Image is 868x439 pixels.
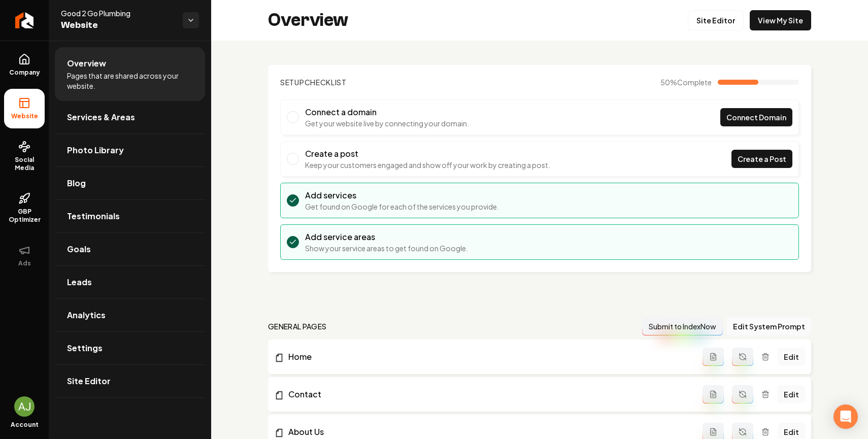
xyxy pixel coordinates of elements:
p: Keep your customers engaged and show off your work by creating a post. [305,160,550,170]
h3: Connect a domain [305,106,469,118]
span: Ads [14,259,35,267]
a: Site Editor [55,365,205,397]
span: Create a Post [738,154,786,164]
a: Goals [55,233,205,265]
button: Ads [4,236,45,276]
h3: Create a post [305,148,550,160]
span: Settings [67,342,103,354]
span: Goals [67,243,91,255]
button: Submit to IndexNow [642,317,723,335]
p: Get your website live by connecting your domain. [305,118,469,128]
span: Setup [280,78,305,87]
span: Account [11,421,39,429]
p: Show your service areas to get found on Google. [305,243,468,253]
span: 50 % [660,77,712,87]
span: Connect Domain [726,112,786,123]
a: Create a Post [731,150,792,168]
a: Blog [55,167,205,199]
div: Open Intercom Messenger [833,404,858,429]
a: GBP Optimizer [4,184,45,232]
span: Website [61,18,175,32]
a: Social Media [4,132,45,180]
a: Testimonials [55,200,205,232]
span: GBP Optimizer [4,208,45,224]
span: Photo Library [67,144,124,156]
h3: Add service areas [305,231,468,243]
button: Add admin page prompt [703,348,724,366]
button: Add admin page prompt [703,385,724,403]
a: Edit [778,348,805,366]
a: View My Site [750,10,811,30]
span: Overview [67,57,106,70]
h3: Add services [305,189,499,201]
h2: Overview [268,10,348,30]
a: About Us [274,426,703,438]
span: Good 2 Go Plumbing [61,8,175,18]
a: Settings [55,332,205,364]
a: Contact [274,388,703,400]
a: Analytics [55,299,205,331]
h2: general pages [268,321,327,331]
span: Pages that are shared across your website. [67,71,193,91]
span: Company [5,69,44,77]
span: Analytics [67,309,106,321]
a: Photo Library [55,134,205,166]
span: Website [7,112,42,120]
a: Edit [778,385,805,403]
p: Get found on Google for each of the services you provide. [305,201,499,212]
h2: Checklist [280,77,347,87]
span: Testimonials [67,210,120,222]
span: Leads [67,276,92,288]
span: Social Media [4,156,45,172]
span: Site Editor [67,375,111,387]
img: Rebolt Logo [15,12,34,28]
span: Services & Areas [67,111,135,123]
span: Blog [67,177,86,189]
a: Home [274,351,703,363]
button: Open user button [14,396,35,417]
a: Services & Areas [55,101,205,133]
a: Company [4,45,45,85]
span: Complete [677,78,712,87]
img: AJ Nimeh [14,396,35,417]
a: Connect Domain [720,108,792,126]
button: Edit System Prompt [727,317,811,335]
a: Leads [55,266,205,298]
a: Site Editor [688,10,744,30]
